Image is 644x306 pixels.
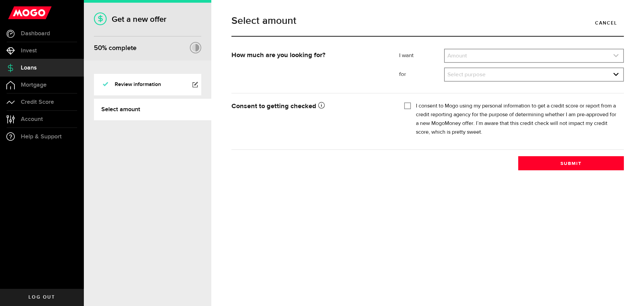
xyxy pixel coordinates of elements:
[399,71,444,79] label: for
[588,16,624,30] a: Cancel
[94,14,201,24] h1: Get a new offer
[94,99,211,120] a: Select amount
[399,52,444,60] label: I want
[404,102,411,108] input: I consent to Mogo using my personal information to get a credit score or report from a credit rep...
[94,44,102,52] span: 50
[518,156,624,170] button: Submit
[94,42,137,54] div: % complete
[21,65,37,71] span: Loans
[445,68,623,81] a: expand select
[231,16,624,26] h1: Select amount
[21,48,37,54] span: Invest
[231,103,325,110] strong: Consent to getting checked
[29,295,55,300] span: Log out
[21,134,62,140] span: Help & Support
[21,116,43,122] span: Account
[445,49,623,62] a: expand select
[21,82,47,88] span: Mortgage
[231,52,325,58] strong: How much are you looking for?
[94,74,201,95] a: Review information
[5,3,25,23] button: Open LiveChat chat widget
[21,99,54,105] span: Credit Score
[416,102,619,137] label: I consent to Mogo using my personal information to get a credit score or report from a credit rep...
[21,31,50,37] span: Dashboard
